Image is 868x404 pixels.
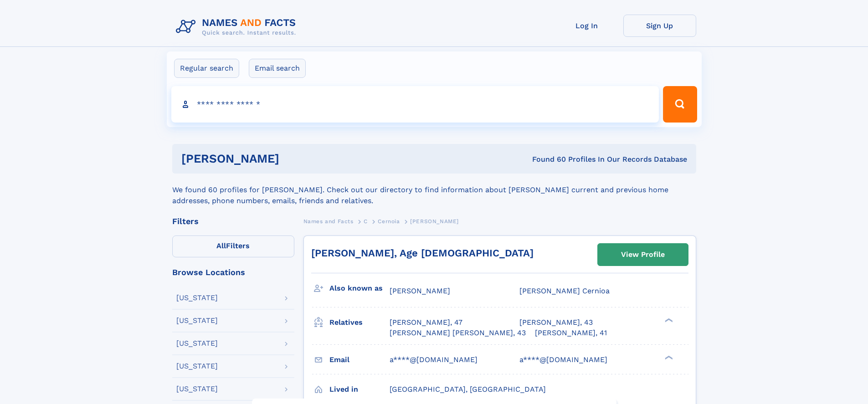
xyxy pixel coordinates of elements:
[249,59,306,78] label: Email search
[176,363,218,370] div: [US_STATE]
[598,244,688,266] a: View Profile
[378,215,400,227] a: Cernoia
[364,215,368,227] a: C
[176,340,218,347] div: [US_STATE]
[172,15,303,39] img: Logo Names and Facts
[172,217,294,225] div: Filters
[311,247,534,259] a: [PERSON_NAME], Age [DEMOGRAPHIC_DATA]
[378,218,400,225] span: Cernoia
[216,241,226,250] span: All
[390,328,526,338] a: [PERSON_NAME] [PERSON_NAME], 43
[390,385,546,394] span: [GEOGRAPHIC_DATA], [GEOGRAPHIC_DATA]
[410,218,459,225] span: [PERSON_NAME]
[171,86,659,123] input: search input
[663,354,673,360] div: ❯
[181,153,406,164] h1: [PERSON_NAME]
[176,317,218,324] div: [US_STATE]
[176,385,218,393] div: [US_STATE]
[174,59,239,78] label: Regular search
[364,218,368,225] span: C
[535,328,607,338] a: [PERSON_NAME], 41
[172,235,294,257] label: Filters
[303,215,354,227] a: Names and Facts
[519,317,593,327] a: [PERSON_NAME], 43
[176,294,218,302] div: [US_STATE]
[406,154,687,164] div: Found 60 Profiles In Our Records Database
[519,286,610,295] span: [PERSON_NAME] Cernioa
[172,174,696,206] div: We found 60 profiles for [PERSON_NAME]. Check out our directory to find information about [PERSON...
[621,244,665,265] div: View Profile
[663,317,673,323] div: ❯
[550,15,623,37] a: Log In
[390,317,462,327] a: [PERSON_NAME], 47
[329,281,390,296] h3: Also known as
[390,286,450,295] span: [PERSON_NAME]
[329,352,390,368] h3: Email
[172,268,294,276] div: Browse Locations
[623,15,696,37] a: Sign Up
[329,382,390,397] h3: Lived in
[663,86,697,123] button: Search Button
[329,315,390,330] h3: Relatives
